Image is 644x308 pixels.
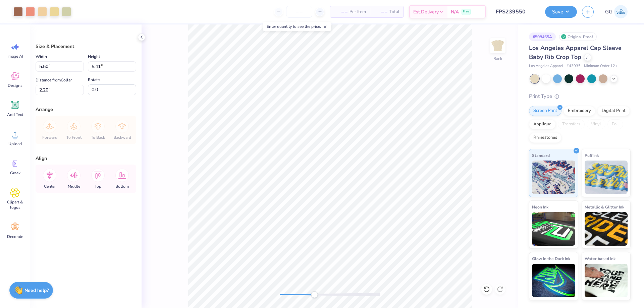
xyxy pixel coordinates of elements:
[4,199,26,210] span: Clipart & logos
[24,287,49,294] strong: Need help?
[607,119,623,129] div: Foil
[451,8,459,15] span: N/A
[36,106,136,113] div: Arrange
[529,133,561,143] div: Rhinestones
[350,8,366,15] span: Per Item
[529,44,622,61] span: Los Angeles Apparel Cap Sleeve Baby Rib Crop Top
[7,234,23,239] span: Decorate
[413,8,439,15] span: Est. Delivery
[585,161,628,194] img: Puff Ink
[463,9,469,14] span: Free
[7,54,23,59] span: Image AI
[529,63,563,69] span: Los Angeles Apparel
[585,255,615,262] span: Water based Ink
[529,106,561,116] div: Screen Print
[36,76,72,84] label: Distance from Collar
[597,106,630,116] div: Digital Print
[529,33,556,41] div: # 508465A
[532,161,575,194] img: Standard
[286,6,312,18] input: – –
[545,6,577,18] button: Save
[8,141,22,146] span: Upload
[605,8,612,16] span: GG
[44,184,56,189] span: Center
[311,291,318,298] div: Accessibility label
[585,264,628,297] img: Water based Ink
[10,170,20,176] span: Greek
[559,33,597,41] div: Original Proof
[587,119,605,129] div: Vinyl
[532,255,570,262] span: Glow in the Dark Ink
[585,152,599,159] span: Puff Ink
[585,203,624,210] span: Metallic & Glitter Ink
[334,8,347,15] span: – –
[36,155,136,162] div: Align
[491,5,540,18] input: Untitled Design
[567,63,581,69] span: # 43035
[88,76,100,84] label: Rotate
[68,184,80,189] span: Middle
[614,5,628,18] img: Gerson Garcia
[36,53,47,61] label: Width
[602,5,631,18] a: GG
[88,53,100,61] label: Height
[532,152,550,159] span: Standard
[115,184,129,189] span: Bottom
[532,203,548,210] span: Neon Ink
[36,43,136,50] div: Size & Placement
[389,8,399,15] span: Total
[558,119,585,129] div: Transfers
[563,106,595,116] div: Embroidery
[374,8,387,15] span: – –
[529,119,556,129] div: Applique
[7,112,23,117] span: Add Text
[532,264,575,297] img: Glow in the Dark Ink
[585,212,628,246] img: Metallic & Glitter Ink
[584,63,618,69] span: Minimum Order: 12 +
[491,39,504,52] img: Back
[8,83,22,88] span: Designs
[493,56,502,62] div: Back
[263,22,331,31] div: Enter quantity to see the price.
[529,93,631,100] div: Print Type
[532,212,575,246] img: Neon Ink
[95,184,101,189] span: Top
